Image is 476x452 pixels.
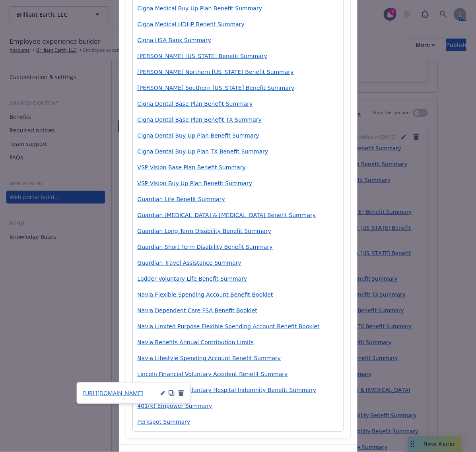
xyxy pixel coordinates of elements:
a: Lincoln Financial Voluntary Hospital Indemnity Benefit Summary [138,387,317,393]
a: Cigna Dental Buy Up Plan TX Benefit Summary [138,148,268,155]
a: Cigna Dental Base Plan Benefit Summary [138,101,253,107]
a: Cigna Dental Buy Up Plan Benefit Summary [138,132,259,139]
a: Cigna Dental Base Plan Benefit TX Summary [138,116,262,123]
a: Navia Flexible Spending Account Benefit Booklet [138,291,273,298]
a: Perkspot Summary [138,419,190,425]
a: VSP Vision Buy Up Plan Benefit Summary [138,180,253,186]
a: [URL][DOMAIN_NAME] [84,389,144,397]
a: Guardian Long Term Disability Benefit Summary [138,228,272,234]
a: Navia Lifestyle Spending Account Benefit Summary [138,355,281,361]
a: Navia Limited Purpose Flexible Spending Account Benefit Booklet [138,323,320,330]
a: Cigna Medical HDHP Benefit Summary [138,21,245,27]
a: [PERSON_NAME] Northern [US_STATE] Benefit Summary [138,69,294,75]
a: Guardian Life Benefit Summary [138,196,225,202]
a: Navia Dependent Care FSA Benefit Booklet [138,307,257,314]
a: Guardian [MEDICAL_DATA] & [MEDICAL_DATA] Benefit Summary [138,212,316,218]
a: Lincoln Financial Voluntary Accident Benefit Summary [138,371,288,377]
a: 401(k) Empower Summary [138,403,212,409]
span: [URL][DOMAIN_NAME] [84,389,144,397]
a: [PERSON_NAME] [US_STATE] Benefit Summary [138,53,268,59]
a: Guardian Short Term Disability Benefit Summary [138,244,273,250]
a: [PERSON_NAME] Southern [US_STATE] Benefit Summary [138,85,295,91]
a: Navia Benefits Annual Contribution Limits [138,339,254,345]
a: Ladder Voluntary Life Benefit Summary [138,275,247,282]
a: Cigna Medical Buy Up Plan Benefit Summary [138,5,262,12]
a: VSP Vision Base Plan Benefit Summary [138,164,246,171]
a: Guardian Travel Assistance Summary [138,260,241,266]
a: Cigna HSA Bank Summary [138,37,211,43]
